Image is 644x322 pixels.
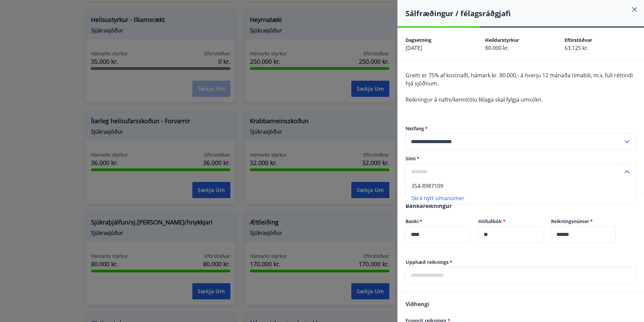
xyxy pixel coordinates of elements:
span: Dagsetning [406,37,431,43]
label: Upphæð reiknings [406,259,636,266]
span: 63.125 kr. [565,44,589,52]
span: Reikningur á nafni/kennitölu félaga skal fylgja umsókn. [406,96,543,103]
span: Heildarstyrkur [485,37,519,43]
div: Upphæð reiknings [406,267,636,284]
label: Banki [406,218,470,225]
span: [DATE] [406,44,422,52]
h4: Sálfræðingur / félagsráðgjafi [406,8,644,18]
label: Reikningsnúmer [551,218,616,225]
label: Netfang [406,125,636,132]
span: 80.000 kr. [485,44,509,52]
label: Sími [406,155,636,162]
label: Höfuðbók [478,218,543,225]
span: Eftirstöðvar [565,37,592,43]
span: Bankareikningur [406,202,452,210]
span: Viðhengi [406,300,429,308]
li: 354-8987109 [406,180,636,192]
span: Greitt er 75% af kostnaði, hámark kr. 80.000,- á hverju 12 mánaða tímabili, m.v. full réttindi hj... [406,72,633,87]
li: Skrá nýtt símanúmer [406,192,636,204]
